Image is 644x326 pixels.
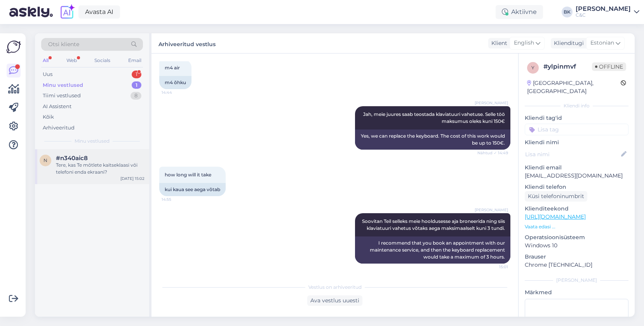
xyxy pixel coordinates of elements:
[355,129,510,150] div: Yes, we can replace the keyboard. The cost of this work would be up to 150€.
[576,6,631,12] div: [PERSON_NAME]
[543,62,592,71] div: # ylpinmvf
[576,12,631,18] div: C&C
[525,261,628,269] p: Chrome [TECHNICAL_ID]
[576,6,639,18] a: [PERSON_NAME]C&C
[363,111,506,124] span: Jah, meie juures saab teostada klaviatuuri vahetuse. Selle töö maksumus oleks kuni 150€
[362,218,506,231] span: Soovitan Teil selleks meie hooldusesse aja broneerida ning siis klaviatuuri vahetus võtaks aega m...
[43,71,52,78] div: Uus
[590,39,614,47] span: Estonian
[44,157,47,163] span: n
[41,55,50,66] div: All
[525,102,628,109] div: Kliendi info
[525,205,628,213] p: Klienditeekond
[514,39,534,47] span: English
[132,71,141,78] div: 1
[43,103,71,110] div: AI Assistent
[43,113,54,121] div: Kõik
[120,176,144,181] div: [DATE] 15:02
[525,223,628,230] p: Vaata edasi ...
[307,295,362,306] div: Ava vestlus uuesti
[6,40,21,54] img: Askly Logo
[525,233,628,241] p: Operatsioonisüsteem
[551,39,584,47] div: Klienditugi
[527,79,621,95] div: [GEOGRAPHIC_DATA], [GEOGRAPHIC_DATA]
[525,213,586,220] a: [URL][DOMAIN_NAME]
[525,150,620,159] input: Lisa nimi
[56,155,88,162] span: #n340aic8
[65,55,78,66] div: Web
[355,236,510,264] div: I recommend that you book an appointment with our maintenance service, and then the keyboard repl...
[525,191,587,202] div: Küsi telefoninumbrit
[127,55,143,66] div: Email
[525,172,628,180] p: [EMAIL_ADDRESS][DOMAIN_NAME]
[59,4,75,20] img: explore-ai
[525,164,628,172] p: Kliendi email
[165,172,211,178] span: how long will it take
[531,65,534,71] span: y
[496,5,543,19] div: Aktiivne
[158,38,216,48] label: Arhiveeritud vestlus
[592,62,626,71] span: Offline
[132,81,141,89] div: 1
[562,7,573,17] div: BK
[78,5,120,19] a: Avasta AI
[308,284,362,291] span: Vestlus on arhiveeritud
[162,197,191,202] span: 14:55
[525,183,628,191] p: Kliendi telefon
[525,138,628,147] p: Kliendi nimi
[477,150,508,156] span: Nähtud ✓ 14:49
[475,100,508,106] span: [PERSON_NAME]
[475,207,508,213] span: [PERSON_NAME]
[525,124,628,135] input: Lisa tag
[162,90,191,95] span: 14:44
[56,162,144,176] div: Tere, kas Te mõtlete kaitseklaasi või telefoni enda ekraani?
[525,241,628,250] p: Windows 10
[43,124,75,132] div: Arhiveeritud
[479,264,508,270] span: 15:01
[48,40,79,48] span: Otsi kliente
[488,39,507,47] div: Klient
[525,253,628,261] p: Brauser
[75,138,110,145] span: Minu vestlused
[43,92,81,100] div: Tiimi vestlused
[159,183,226,196] div: kui kaua see aega võtab
[525,114,628,122] p: Kliendi tag'id
[43,81,83,89] div: Minu vestlused
[525,288,628,297] p: Märkmed
[159,76,191,89] div: m4 õhku
[93,55,112,66] div: Socials
[165,65,180,71] span: m4 air
[131,92,141,100] div: 8
[525,277,628,284] div: [PERSON_NAME]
